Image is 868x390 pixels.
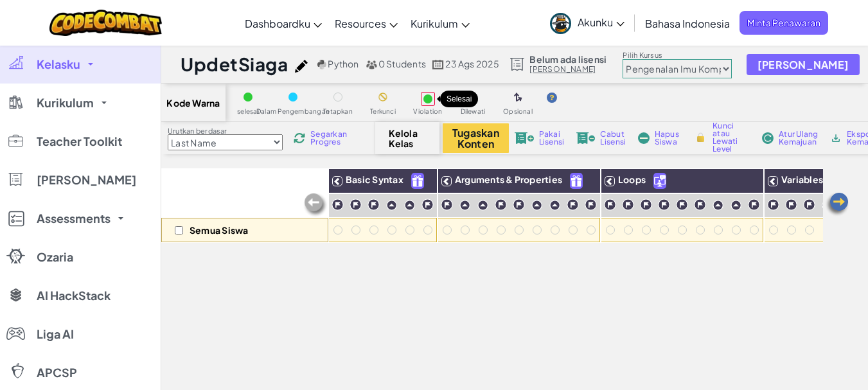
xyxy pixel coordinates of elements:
[378,58,426,69] span: 0 Students
[440,91,478,107] div: Selesai
[310,130,350,146] span: Segarkan Progres
[529,54,607,64] span: Belum ada lisensi
[549,200,560,211] img: IconPracticeLevel.svg
[531,200,542,211] img: IconPracticeLevel.svg
[779,130,819,146] span: Atur Ulang Kemajuan
[539,130,565,146] span: Pakai Lisensi
[190,225,249,235] p: Semua Siswa
[443,123,509,153] button: Tugaskan Konten
[303,192,328,218] img: Arrow_Left_Inactive.png
[389,128,427,148] span: Kelola Kelas
[386,200,397,211] img: IconPracticeLevel.svg
[748,199,760,211] img: IconChallengeLevel.svg
[168,126,283,136] label: Urutkan berdasar
[658,199,670,211] img: IconChallengeLevel.svg
[604,199,616,211] img: IconChallengeLevel.svg
[578,15,624,29] span: Akunku
[295,60,308,73] img: iconPencil.svg
[49,10,162,36] img: CodeCombat logo
[822,200,833,211] img: IconPracticeLevel.svg
[571,173,582,188] img: IconFreeLevelv2.svg
[803,199,815,211] img: IconChallengeLevel.svg
[550,13,571,34] img: avatar
[547,93,557,103] img: IconHint.svg
[639,6,736,40] a: Bahasa Indonesia
[350,199,362,211] img: IconChallengeLevel.svg
[412,173,423,188] img: IconFreeLevelv2.svg
[332,199,344,211] img: IconChallengeLevel.svg
[368,199,380,211] img: IconChallengeLevel.svg
[477,200,488,211] img: IconPracticeLevel.svg
[747,54,860,75] button: [PERSON_NAME]
[495,199,507,211] img: IconChallengeLevel.svg
[455,173,562,185] span: Arguments & Properties
[640,199,652,211] img: IconChallengeLevel.svg
[694,199,706,211] img: IconChallengeLevel.svg
[618,173,646,185] span: Loops
[256,108,330,115] span: Dalam Pengembangan
[515,132,534,144] img: IconLicenseApply.svg
[713,200,723,211] img: IconPracticeLevel.svg
[366,60,377,69] img: MultipleUsers.png
[37,328,74,340] span: Liga AI
[461,108,486,115] span: Dilewati
[529,64,607,75] a: [PERSON_NAME]
[503,108,533,115] span: Opsional
[655,130,682,146] span: Hapus Siswa
[567,199,579,211] img: IconChallengeLevel.svg
[411,17,458,30] span: Kurikulum
[421,199,434,211] img: IconChallengeLevel.svg
[37,97,94,109] span: Kurikulum
[335,17,386,30] span: Resources
[370,108,396,115] span: Terkunci
[830,132,842,144] img: IconArchive.svg
[37,58,80,70] span: Kelasku
[622,199,634,211] img: IconChallengeLevel.svg
[445,58,499,69] span: 23 Ags 2025
[785,199,797,211] img: IconChallengeLevel.svg
[762,132,774,144] img: IconReset.svg
[328,6,404,40] a: Resources
[404,200,415,211] img: IconPracticeLevel.svg
[181,52,288,76] h1: UpdetSiaga
[676,199,688,211] img: IconChallengeLevel.svg
[654,173,666,188] img: IconUnlockWithCall.svg
[404,6,476,40] a: Kurikulum
[740,11,828,35] a: Minta Penawaran
[294,132,305,144] img: IconReload.svg
[514,93,522,103] img: IconOptionalLevel.svg
[413,108,442,115] span: Violation
[346,173,403,185] span: Basic Syntax
[441,199,453,211] img: IconChallengeLevel.svg
[767,199,779,211] img: IconChallengeLevel.svg
[237,108,259,115] span: selesai
[166,98,220,108] span: Kode Warna
[459,200,470,211] img: IconPracticeLevel.svg
[757,59,849,70] span: [PERSON_NAME]
[37,213,111,224] span: Assessments
[781,173,823,185] span: Variables
[37,251,73,263] span: Ozaria
[645,17,730,30] span: Bahasa Indonesia
[600,130,626,146] span: Cabut Lisensi
[623,50,732,60] label: Pilih Kursus
[323,108,353,115] span: Tetapkan
[576,132,596,144] img: IconLicenseRevoke.svg
[694,132,707,143] img: IconLock.svg
[328,58,359,69] span: Python
[37,174,136,186] span: [PERSON_NAME]
[37,136,122,147] span: Teacher Toolkit
[432,60,444,69] img: calendar.svg
[585,199,597,211] img: IconChallengeLevel.svg
[544,3,631,43] a: Akunku
[37,290,111,301] span: AI HackStack
[513,199,525,211] img: IconChallengeLevel.svg
[245,17,310,30] span: Dashboardku
[713,122,750,153] span: Kunci atau Lewati Level
[824,191,850,217] img: Arrow_Left.png
[317,60,327,69] img: python.png
[731,200,741,211] img: IconPracticeLevel.svg
[238,6,328,40] a: Dashboardku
